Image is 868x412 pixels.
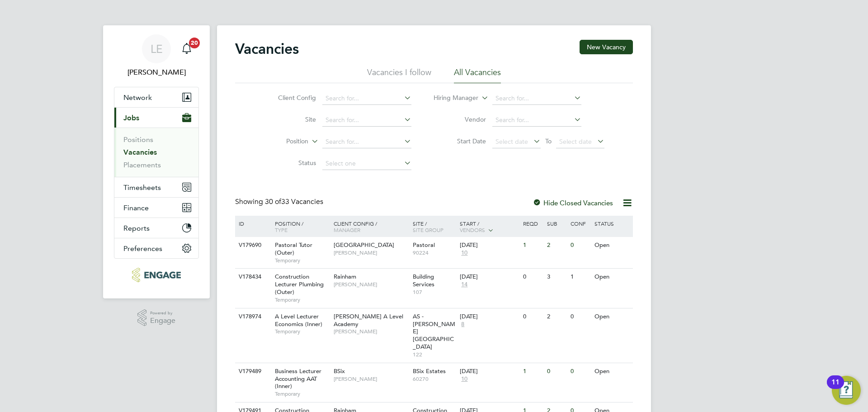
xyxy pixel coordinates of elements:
span: BSix Estates [413,367,446,375]
div: 0 [521,308,544,325]
span: 90224 [413,249,456,256]
span: 10 [460,375,469,383]
span: [PERSON_NAME] [334,375,408,383]
div: Site / [410,216,458,237]
span: BSix [334,367,345,375]
nav: Main navigation [103,25,210,298]
img: huntereducation-logo-retina.png [132,268,180,282]
span: [PERSON_NAME] A Level Academy [334,313,403,328]
span: Select date [495,137,528,146]
label: Start Date [434,137,486,145]
span: Jobs [123,114,139,122]
div: Start / [458,216,521,238]
span: Type [275,226,288,233]
div: Open [592,308,632,325]
a: Powered byEngage [137,309,176,327]
span: Business Lecturer Accounting AAT (Inner) [275,367,321,390]
h2: Vacancies [235,40,299,58]
span: [PERSON_NAME] [334,281,408,288]
div: Conf [568,216,592,231]
li: All Vacancies [454,67,501,83]
span: 14 [460,281,469,289]
div: ID [236,216,268,231]
div: 2 [545,237,568,254]
span: Select date [559,137,592,146]
span: To [542,135,554,147]
span: Pastoral [413,241,435,249]
div: V179690 [236,237,268,254]
span: 8 [460,321,466,328]
span: Pastoral Tutor (Outer) [275,241,312,256]
input: Search for... [322,114,411,127]
span: Site Group [413,226,443,233]
div: V178434 [236,269,268,285]
span: 107 [413,289,456,296]
div: [DATE] [460,273,519,281]
button: Open Resource Center, 11 new notifications [832,376,861,405]
div: Jobs [114,128,198,177]
div: [DATE] [460,313,519,321]
div: V179489 [236,363,268,380]
div: Status [592,216,632,231]
span: Temporary [275,296,329,303]
label: Client Config [264,94,316,102]
div: Open [592,269,632,285]
span: 33 Vacancies [265,197,323,206]
div: 0 [545,363,568,380]
span: Network [123,93,152,102]
span: Temporary [275,390,329,398]
span: Temporary [275,328,329,335]
div: Reqd [521,216,544,231]
span: Preferences [123,244,162,253]
button: Preferences [114,238,198,258]
span: Finance [123,204,149,212]
label: Hide Closed Vacancies [533,199,613,207]
span: [PERSON_NAME] [334,249,408,256]
input: Search for... [492,114,581,127]
span: Construction Lecturer Plumbing (Outer) [275,273,324,296]
a: Vacancies [123,148,157,156]
div: V178974 [236,308,268,325]
span: [PERSON_NAME] [334,328,408,335]
a: 20 [178,34,196,63]
span: Timesheets [123,183,161,192]
label: Vendor [434,115,486,123]
span: A Level Lecturer Economics (Inner) [275,313,322,328]
button: Reports [114,218,198,238]
input: Select one [322,157,411,170]
div: Position / [268,216,331,237]
button: New Vacancy [580,40,633,54]
span: Engage [150,317,175,325]
span: Building Services [413,273,434,288]
span: Vendors [460,226,485,233]
button: Timesheets [114,177,198,197]
span: 20 [189,38,200,48]
div: 0 [568,237,592,254]
div: 1 [521,363,544,380]
label: Hiring Manager [426,94,478,103]
div: Client Config / [331,216,410,237]
div: 11 [831,382,840,394]
span: LE [151,43,163,55]
a: Positions [123,135,153,144]
div: [DATE] [460,242,519,249]
input: Search for... [322,136,411,148]
span: Manager [334,226,360,233]
span: [GEOGRAPHIC_DATA] [334,241,394,249]
button: Finance [114,198,198,218]
a: Placements [123,161,161,169]
div: 0 [568,363,592,380]
span: 60270 [413,375,456,383]
span: Rainham [334,273,356,280]
span: Laurence Elkington [114,67,199,78]
span: 122 [413,351,456,358]
input: Search for... [322,92,411,105]
span: Powered by [150,309,175,317]
input: Search for... [492,92,581,105]
label: Position [256,137,308,146]
span: 10 [460,249,469,257]
label: Site [264,115,316,123]
div: 1 [521,237,544,254]
div: Open [592,237,632,254]
button: Network [114,87,198,107]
